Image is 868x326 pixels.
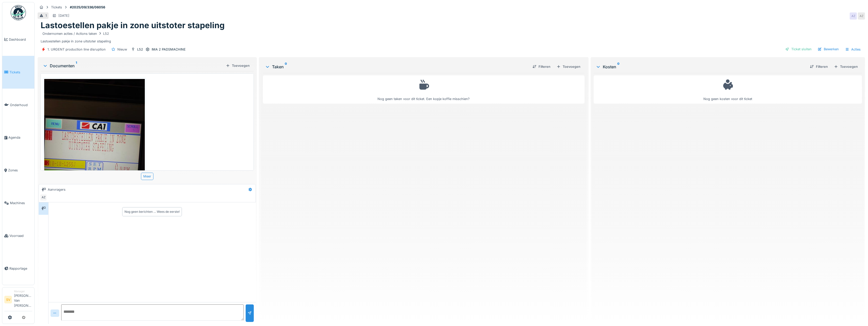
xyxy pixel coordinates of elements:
div: Toevoegen [555,63,582,70]
div: Ticket sluiten [783,46,814,53]
div: Documenten [43,63,224,69]
span: Tickets [9,70,32,75]
div: Ondernomen acties / Actions taken L52 [42,31,109,36]
div: Meer [141,173,153,180]
div: [DATE] [58,13,69,18]
a: Onderhoud [2,89,34,121]
div: 1 [45,13,47,18]
div: AZ [850,12,857,20]
div: L52 [137,47,143,52]
div: Nieuw [117,47,127,52]
img: Badge_color-CXgf-gQk.svg [11,5,26,20]
span: Agenda [8,135,32,140]
div: Nog geen kosten voor dit ticket [597,78,859,101]
div: Lastoestellen pakje in zone uitstoter stapeling [41,30,862,44]
span: Zones [8,168,32,173]
img: 7c65xjnqq10c9cyhrq664xviz268 [44,79,145,213]
h1: Lastoestellen pakje in zone uitstoter stapeling [41,21,225,30]
div: Bewerken [816,46,841,53]
div: Kosten [596,64,806,70]
div: Nog geen taken voor dit ticket. Een kopje koffie misschien? [266,78,581,101]
div: Filteren [530,63,553,70]
div: Filteren [808,63,830,70]
sup: 0 [617,64,620,70]
li: [PERSON_NAME] Van [PERSON_NAME] [14,289,32,310]
a: Voorraad [2,219,34,252]
span: Onderhoud [10,103,32,107]
div: Taken [265,64,528,70]
span: Machines [10,201,32,205]
sup: 0 [285,64,287,70]
div: Nog geen berichten … Wees de eerste! [124,209,180,214]
a: Machines [2,187,34,219]
div: Manager [14,289,32,293]
div: IMA 2 PADSMACHINE [152,47,186,52]
span: Dashboard [9,37,32,42]
div: Toevoegen [224,62,252,69]
li: SV [4,296,12,303]
span: Voorraad [9,233,32,238]
span: Rapportage [9,266,32,271]
a: Tickets [2,56,34,89]
div: Acties [843,46,863,53]
a: SV Manager[PERSON_NAME] Van [PERSON_NAME] [4,289,32,311]
div: AZ [40,194,47,201]
div: AZ [858,12,865,20]
div: 1. URGENT production line disruption [48,47,106,52]
a: Dashboard [2,23,34,56]
div: Tickets [51,5,62,10]
a: Zones [2,154,34,187]
div: Toevoegen [832,63,860,70]
div: Aanvragers [48,187,66,192]
strong: #2025/09/336/06056 [68,5,107,10]
sup: 1 [76,63,77,69]
a: Agenda [2,121,34,154]
a: Rapportage [2,252,34,285]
